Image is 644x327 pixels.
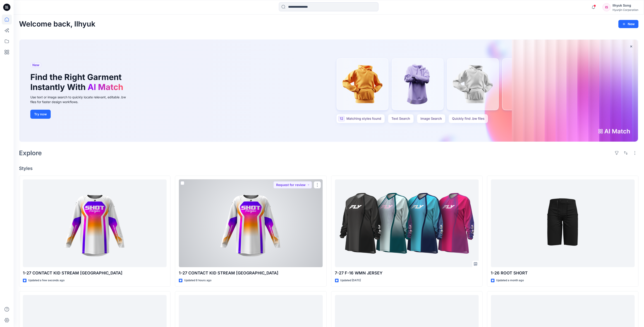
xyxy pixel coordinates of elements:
[618,20,639,28] button: New
[23,270,167,276] p: 1-27 CONTACT KID STREAM [GEOGRAPHIC_DATA]
[30,72,125,92] h1: Find the Right Garment Instantly With
[491,179,635,267] a: 1-26 ROOT SHORT
[613,3,638,8] div: Ilhyuk Song
[88,82,123,92] span: AI Match
[30,110,51,119] button: Try now
[496,278,524,283] p: Updated a month ago
[19,166,639,171] h4: Styles
[179,179,323,267] a: 1-27 CONTACT KID STREAM JERSEY
[491,270,635,276] p: 1-26 ROOT SHORT
[179,270,323,276] p: 1-27 CONTACT KID STREAM [GEOGRAPHIC_DATA]
[19,149,42,157] h2: Explore
[28,278,65,283] p: Updated a few seconds ago
[19,20,95,28] h2: Welcome back, Ilhyuk
[32,62,39,68] span: New
[184,278,211,283] p: Updated 8 hours ago
[30,95,132,104] div: Use text or image search to quickly locate relevant, editable .bw files for faster design workflows.
[335,179,479,267] a: 7-27 F-16 WMN JERSEY
[335,270,479,276] p: 7-27 F-16 WMN JERSEY
[613,8,638,12] div: Hyunjin Corporation
[340,278,361,283] p: Updated [DATE]
[603,3,611,11] div: IS
[23,179,167,267] a: 1-27 CONTACT KID STREAM JERSEY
